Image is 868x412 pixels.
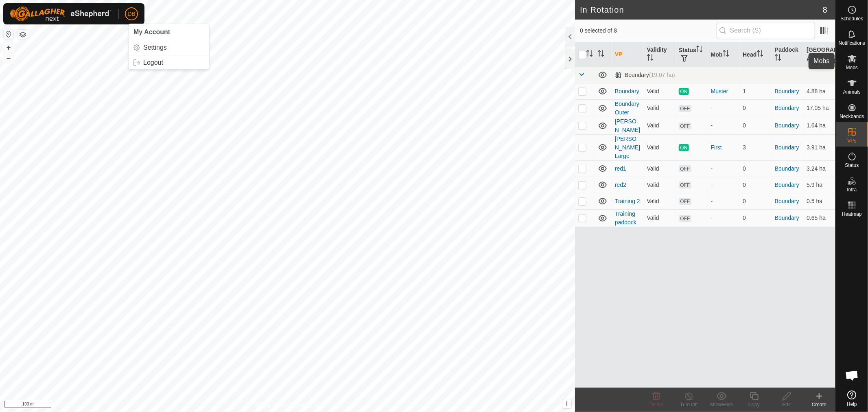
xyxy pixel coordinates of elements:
[679,88,689,95] span: ON
[644,160,676,177] td: Valid
[775,55,781,62] p-sorticon: Activate to sort
[580,5,823,15] h2: In Rotation
[803,209,835,227] td: 0.65 ha
[803,117,835,134] td: 1.64 ha
[775,105,799,111] a: Boundary
[598,51,604,58] p-sorticon: Activate to sort
[739,193,772,209] td: 0
[711,164,737,173] div: -
[842,212,862,217] span: Heatmap
[615,182,626,188] a: red2
[840,16,863,21] span: Schedules
[562,399,571,408] button: i
[738,401,770,408] div: Copy
[4,29,13,39] button: Reset Map
[739,209,772,227] td: 0
[256,401,286,409] a: Privacy Policy
[612,42,644,67] th: VP
[673,401,705,408] div: Turn Off
[711,181,737,189] div: -
[847,138,856,143] span: VPs
[803,42,835,67] th: [GEOGRAPHIC_DATA] Area
[775,198,799,204] a: Boundary
[4,53,13,63] button: –
[696,47,703,53] p-sorticon: Activate to sort
[739,177,772,193] td: 0
[679,182,691,188] span: OFF
[649,402,664,408] span: Delete
[615,101,639,116] a: Boundary Outer
[775,215,799,221] a: Boundary
[615,198,640,204] a: Training 2
[679,123,691,129] span: OFF
[739,83,772,99] td: 1
[133,28,170,35] span: My Account
[843,90,861,94] span: Animals
[644,117,676,134] td: Valid
[705,401,738,408] div: Show/Hide
[679,105,691,112] span: OFF
[679,165,691,172] span: OFF
[847,187,857,192] span: Infra
[739,117,772,134] td: 0
[4,43,13,53] button: +
[775,122,799,129] a: Boundary
[803,99,835,117] td: 17.05 ha
[18,30,28,39] button: Map Layers
[739,99,772,117] td: 0
[839,41,865,46] span: Notifications
[845,163,859,168] span: Status
[647,55,654,62] p-sorticon: Activate to sort
[820,55,826,62] p-sorticon: Activate to sort
[739,42,772,67] th: Head
[644,42,676,67] th: Validity
[711,87,737,96] div: Muster
[676,42,708,67] th: Status
[679,198,691,205] span: OFF
[644,83,676,99] td: Valid
[739,160,772,177] td: 0
[143,59,163,66] span: Logout
[649,72,675,78] span: (19.07 ha)
[775,182,799,188] a: Boundary
[644,134,676,160] td: Valid
[723,51,729,58] p-sorticon: Activate to sort
[803,177,835,193] td: 5.9 ha
[143,44,167,51] span: Settings
[615,72,675,79] div: Boundary
[129,41,209,54] li: Settings
[803,160,835,177] td: 3.24 ha
[772,42,804,67] th: Paddock
[129,56,209,69] a: Logout
[803,134,835,160] td: 3.91 ha
[295,401,319,409] a: Contact Us
[711,121,737,130] div: -
[775,88,799,94] a: Boundary
[739,134,772,160] td: 3
[717,22,815,39] input: Search (S)
[711,197,737,206] div: -
[615,88,639,94] a: Boundary
[708,42,740,67] th: Mob
[586,51,593,58] p-sorticon: Activate to sort
[679,144,689,151] span: ON
[803,193,835,209] td: 0.5 ha
[580,26,717,35] span: 0 selected of 8
[847,402,857,407] span: Help
[836,387,868,410] a: Help
[615,165,626,172] a: red1
[770,401,803,408] div: Edit
[803,83,835,99] td: 4.88 ha
[566,400,568,407] span: i
[615,118,640,133] a: [PERSON_NAME]
[10,7,112,21] img: Gallagher Logo
[757,51,763,58] p-sorticon: Activate to sort
[615,210,636,226] a: Training paddock
[803,401,835,408] div: Create
[840,114,864,119] span: Neckbands
[823,4,827,16] span: 8
[846,65,858,70] span: Mobs
[840,363,864,388] div: Open chat
[644,177,676,193] td: Valid
[775,144,799,151] a: Boundary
